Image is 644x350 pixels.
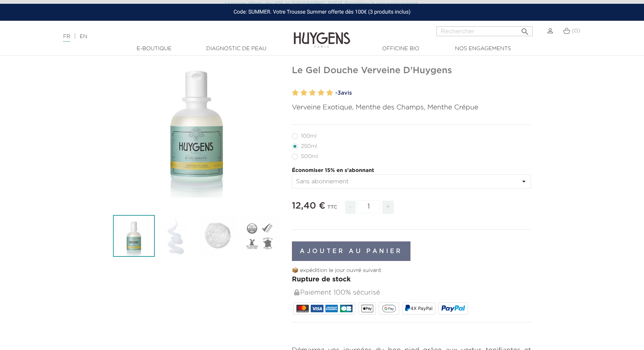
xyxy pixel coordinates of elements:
[292,267,531,275] p: 📦 expédition le jour ouvré suivant
[363,45,438,53] a: Officine Bio
[59,32,262,41] div: |
[362,305,373,312] img: apple_pay
[326,87,333,98] label: 5
[292,241,411,261] button: Ajouter au panier
[292,65,531,76] h1: Le Gel Douche Verveine D'Huygens
[292,103,531,113] p: Verveine Exotique, Menthe des Champs, Menthe Crépue
[63,34,70,42] a: FR
[292,154,327,160] label: 500ml
[113,215,155,257] img: LE GEL DOUCHE 250ml VERVEINE D'HUYGENS
[325,305,338,312] img: AMEX
[116,45,192,53] a: E-Boutique
[572,28,580,34] span: (0)
[345,201,356,214] span: -
[337,90,341,96] span: 3
[317,87,324,98] label: 4
[382,305,396,312] img: google_pay
[79,34,87,39] a: EN
[296,305,309,312] img: MASTERCARD
[520,25,530,34] i: 
[340,305,353,312] img: CB_NATIONALE
[309,87,316,98] label: 3
[357,200,380,213] input: Quantité
[198,45,274,53] a: Diagnostic de peau
[436,26,533,36] input: Rechercher
[293,285,531,301] div: Paiement 100% sécurisé
[327,199,337,220] div: TTC
[292,167,531,175] p: Économiser 15% en s'abonnant
[292,201,325,210] span: 12,40 €
[445,45,520,53] a: Nos engagements
[382,201,394,214] span: +
[294,289,299,295] img: Paiement 100% sécurisé
[335,87,531,99] a: -3avis
[294,20,350,49] img: Huygens
[518,24,532,34] button: 
[311,305,323,312] img: VISA
[292,276,351,283] span: Rupture de stock
[292,87,299,98] label: 1
[292,143,326,149] label: 250ml
[301,87,307,98] label: 2
[292,133,325,139] label: 100ml
[411,306,432,311] span: 4X PayPal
